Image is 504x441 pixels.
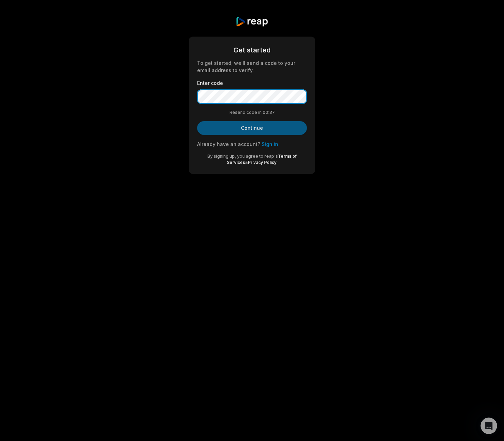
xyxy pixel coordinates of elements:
div: To get started, we'll send a code to your email address to verify. [197,59,307,74]
div: Get started [197,45,307,55]
button: Continue [197,121,307,135]
a: Sign in [262,141,278,147]
a: Privacy Policy [248,160,277,165]
span: . [277,160,278,165]
iframe: Intercom live chat [481,418,497,434]
img: reap [235,17,268,27]
span: & [245,160,248,165]
span: By signing up, you agree to reap's [207,154,278,159]
span: Already have an account? [197,141,260,147]
span: 37 [269,109,275,116]
div: Resend code in 00: [197,109,307,116]
label: Enter code [197,79,307,87]
a: Terms of Services [227,154,297,165]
